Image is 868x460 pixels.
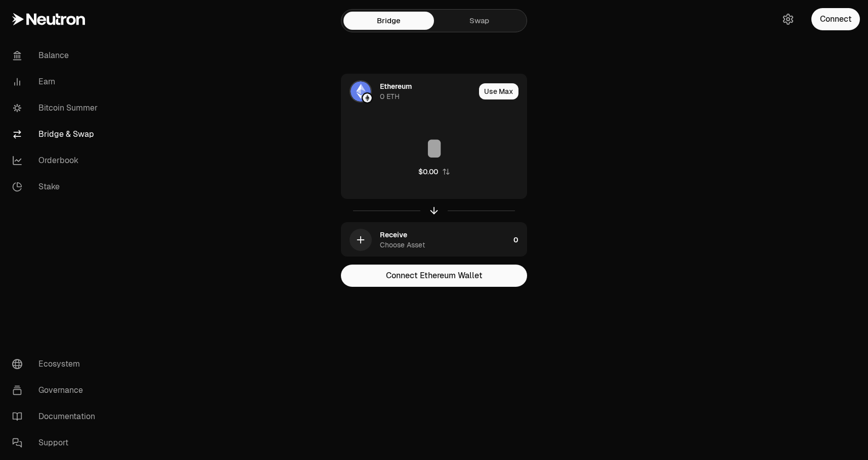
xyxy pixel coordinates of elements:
a: Bitcoin Summer [4,95,109,121]
a: Bridge & Swap [4,121,109,147]
a: Support [4,430,109,456]
a: Ecosystem [4,351,109,377]
div: $0.00 [418,167,438,177]
div: ReceiveChoose Asset [341,223,509,257]
a: Documentation [4,403,109,430]
a: Orderbook [4,147,109,174]
div: Ethereum [380,81,412,91]
button: $0.00 [418,167,450,177]
div: ETH LogoEthereum LogoEthereum0 ETH [341,74,475,109]
button: Connect [811,8,860,30]
div: 0 ETH [380,91,400,101]
a: Governance [4,377,109,403]
button: Connect Ethereum Wallet [341,265,527,287]
a: Swap [434,12,525,30]
div: 0 [513,223,527,257]
button: Use Max [479,83,518,99]
a: Balance [4,42,109,69]
a: Stake [4,174,109,200]
a: Earn [4,69,109,95]
div: Receive [380,230,407,240]
img: Ethereum Logo [363,93,372,103]
img: ETH Logo [351,81,371,101]
a: Bridge [343,12,434,30]
div: Choose Asset [380,240,425,250]
button: ReceiveChoose Asset0 [341,223,527,257]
